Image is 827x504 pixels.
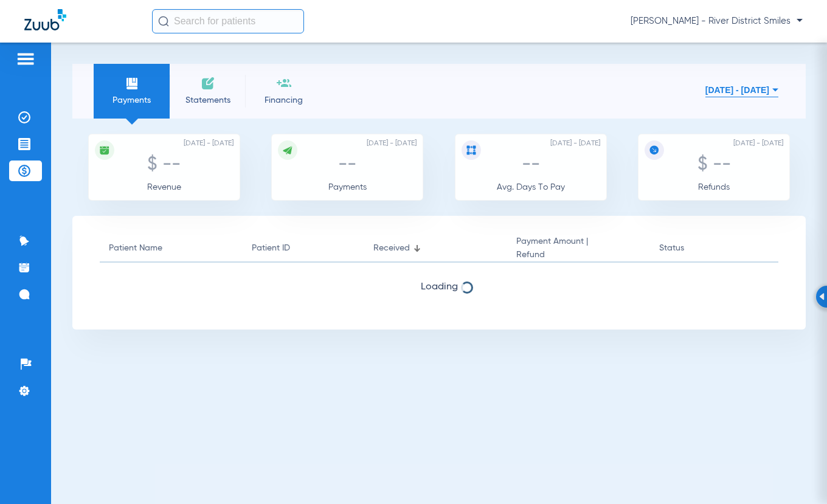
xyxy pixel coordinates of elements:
[184,137,234,150] span: [DATE] - [DATE]
[516,248,588,261] span: Refund
[252,241,290,255] div: Patient ID
[109,241,162,255] div: Patient Name
[516,235,588,261] div: Payment Amount |
[24,9,66,30] img: Zuub Logo
[733,137,783,150] span: [DATE] - [DATE]
[698,183,730,192] span: Refunds
[516,235,641,261] div: Payment Amount |Refund
[367,137,417,150] span: [DATE] - [DATE]
[16,52,35,66] img: hamburger-icon
[282,145,293,156] img: icon
[109,241,234,255] div: Patient Name
[338,156,356,174] span: --
[497,183,565,192] span: Avg. Days To Pay
[659,241,684,255] div: Status
[649,145,660,156] img: icon
[328,183,367,192] span: Payments
[100,281,778,293] span: Loading
[255,94,313,106] span: Financing
[179,94,237,106] span: Statements
[550,137,600,150] span: [DATE] - [DATE]
[819,293,825,300] img: Arrow
[373,241,410,255] div: Received
[252,241,355,255] div: Patient ID
[466,145,477,156] img: icon
[99,145,110,156] img: icon
[158,16,169,27] img: Search Icon
[125,76,139,91] img: payments icon
[373,241,498,255] div: Received
[522,156,540,174] span: --
[201,76,215,91] img: invoices icon
[697,156,731,174] span: $ --
[103,94,161,106] span: Payments
[152,9,304,33] input: Search for patients
[277,76,291,91] img: financing icon
[147,183,181,192] span: Revenue
[705,78,778,102] button: [DATE] - [DATE]
[659,241,748,255] div: Status
[147,156,181,174] span: $ --
[631,15,803,27] span: [PERSON_NAME] - River District Smiles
